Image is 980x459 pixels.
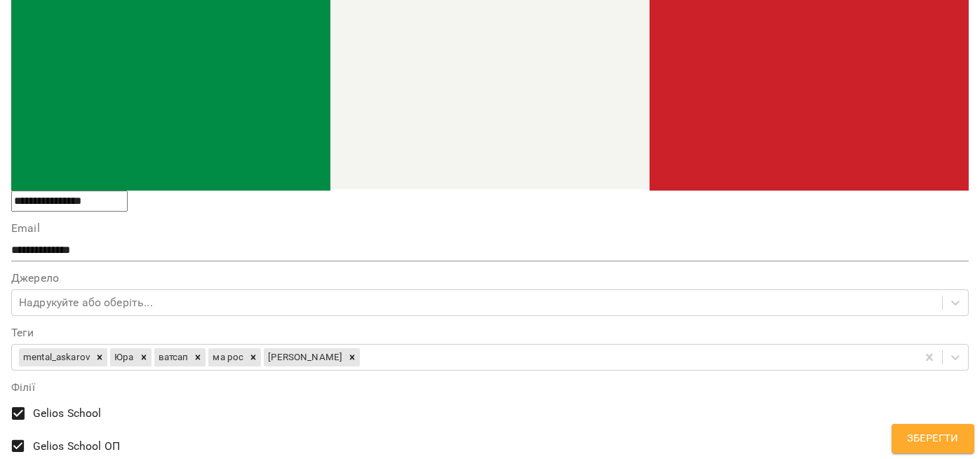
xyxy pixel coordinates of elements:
[892,424,974,453] button: Зберегти
[33,438,120,455] span: Gelios School ОП
[11,382,969,393] label: Філії
[11,273,969,284] label: Джерело
[110,348,135,366] div: Юра
[19,294,153,311] div: Надрукуйте або оберіть...
[907,430,959,448] span: Зберегти
[19,348,92,366] div: mental_askarov
[154,348,191,366] div: ватсап
[33,405,102,422] span: Gelios School
[11,327,969,338] label: Теги
[11,223,969,234] label: Email
[264,348,344,366] div: [PERSON_NAME]
[208,348,246,366] div: ма рос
